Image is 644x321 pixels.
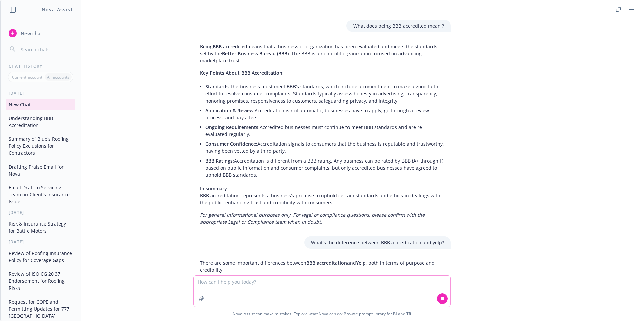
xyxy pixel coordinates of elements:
li: Accreditation signals to consumers that the business is reputable and trustworthy, having been ve... [205,139,444,156]
p: All accounts [47,74,69,80]
span: Key Points About BBB Accreditation: [200,70,284,76]
div: [DATE] [1,210,81,215]
li: Accreditation is different from a BBB rating. Any business can be rated by BBB (A+ through F) bas... [205,156,444,180]
span: Consumer Confidence: [205,141,257,147]
button: New Chat [6,99,75,110]
button: New chat [6,27,75,39]
span: Standards: [205,83,230,90]
li: Accredited businesses must continue to meet BBB standards and are re-evaluated regularly. [205,122,444,139]
p: BBB accreditation represents a business’s promise to uphold certain standards and ethics in deali... [200,185,444,206]
span: In summary: [200,185,228,192]
p: Current account [12,74,42,80]
em: For general informational purposes only. For legal or compliance questions, please confirm with t... [200,212,425,225]
a: TR [406,311,411,317]
button: Understanding BBB Accreditation [6,113,75,131]
button: Drafting Praise Email for Nova [6,161,75,179]
button: Review of Roofing Insurance Policy for Coverage Gaps [6,248,75,266]
div: [DATE] [1,90,81,96]
div: Chat History [1,63,81,69]
span: Ongoing Requirements: [205,124,260,130]
input: Search chats [19,45,73,54]
h1: Nova Assist [42,6,73,13]
span: New chat [19,30,42,37]
button: Summary of Blue's Roofing Policy Exclusions for Contractors [6,133,75,158]
button: Email Draft to Servicing Team on Client's Insurance Issue [6,182,75,207]
span: BBB accreditation [306,260,347,266]
li: Accreditation is not automatic; businesses have to apply, go through a review process, and pay a ... [205,106,444,122]
p: What does being BBB accredited mean ? [353,22,444,29]
span: BBB Ratings: [205,157,234,164]
p: There are some important differences between and , both in terms of purpose and credibility: [200,259,444,273]
p: Being means that a business or organization has been evaluated and meets the standards set by the... [200,43,444,64]
span: Better Business Bureau (BBB) [222,50,289,57]
a: BI [393,311,397,317]
span: Application & Review: [205,107,255,114]
p: What's the difference between BBB a predication and yelp? [311,239,444,246]
button: Risk & Insurance Strategy for Battle Motors [6,218,75,236]
span: Nova Assist can make mistakes. Explore what Nova can do: Browse prompt library for and [3,307,641,321]
li: The business must meet BBB’s standards, which include a commitment to make a good faith effort to... [205,82,444,106]
button: Review of ISO CG 20 37 Endorsement for Roofing Risks [6,268,75,294]
span: Yelp [356,260,366,266]
span: BBB accredited [213,43,247,50]
div: [DATE] [1,239,81,245]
